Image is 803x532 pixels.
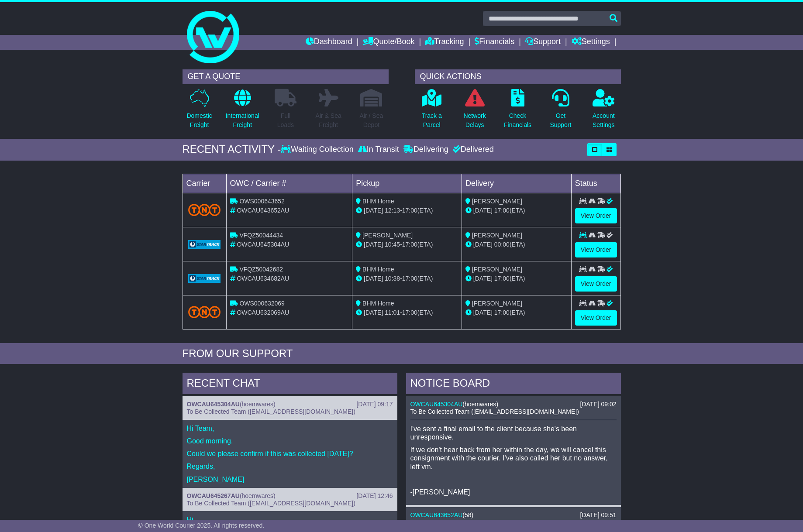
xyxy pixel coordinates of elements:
span: [DATE] [364,309,383,316]
div: (ETA) [465,274,568,283]
p: Regards, [187,462,393,470]
a: View Order [575,276,617,292]
span: 17:00 [402,241,417,248]
span: To Be Collected Team ([EMAIL_ADDRESS][DOMAIN_NAME]) [187,408,355,415]
span: [DATE] [364,241,383,248]
p: Air & Sea Freight [316,111,341,130]
p: I've sent a final email to the client because she's been unresponsive. [410,425,617,441]
p: Network Delays [463,111,486,130]
span: hoemwares [242,492,273,499]
a: OWCAU643652AU [410,511,463,518]
div: - (ETA) [356,274,458,283]
td: Carrier [183,174,226,193]
span: 17:00 [494,275,510,282]
div: QUICK ACTIONS [415,69,621,84]
div: [DATE] 12:46 [356,492,393,500]
div: FROM OUR SUPPORT [183,347,621,360]
img: TNT_Domestic.png [188,204,221,216]
span: [PERSON_NAME] [472,266,522,273]
span: [DATE] [473,275,493,282]
span: BHM Home [362,198,394,205]
a: Support [525,35,561,50]
div: Delivering [401,145,451,154]
span: 10:38 [385,275,400,282]
div: GET A QUOTE [183,69,389,84]
div: - (ETA) [356,308,458,317]
span: 17:00 [494,207,510,214]
a: Tracking [425,35,464,50]
div: RECENT CHAT [183,373,397,396]
p: -[PERSON_NAME] [410,488,617,496]
span: [PERSON_NAME] [472,300,522,307]
a: Quote/Book [363,35,414,50]
div: ( ) [410,401,617,408]
span: hoemwares [465,401,496,408]
p: [PERSON_NAME] [187,475,393,484]
div: (ETA) [465,240,568,249]
div: ( ) [187,492,393,500]
span: [PERSON_NAME] [472,198,522,205]
span: [DATE] [473,309,493,316]
a: DomesticFreight [186,89,212,134]
img: TNT_Domestic.png [188,306,221,318]
a: View Order [575,208,617,223]
span: [DATE] [473,207,493,214]
a: Settings [572,35,610,50]
div: Delivered [451,145,494,154]
span: hoemwares [242,401,273,408]
span: To Be Collected Team ([EMAIL_ADDRESS][DOMAIN_NAME]) [187,500,355,507]
a: NetworkDelays [463,89,486,134]
td: OWC / Carrier # [226,174,352,193]
span: 17:00 [402,275,417,282]
p: Good morning. [187,437,393,445]
a: View Order [575,310,617,326]
span: [PERSON_NAME] [472,232,522,239]
a: Financials [475,35,514,50]
a: InternationalFreight [225,89,260,134]
span: © One World Courier 2025. All rights reserved. [138,522,265,529]
p: Check Financials [504,111,531,130]
img: GetCarrierServiceLogo [188,240,221,249]
div: ( ) [410,511,617,519]
div: - (ETA) [356,206,458,215]
div: [DATE] 09:17 [356,401,393,408]
div: NOTICE BOARD [406,373,621,396]
div: Waiting Collection [281,145,355,154]
p: Get Support [550,111,571,130]
div: [DATE] 09:02 [580,401,616,408]
div: - (ETA) [356,240,458,249]
span: BHM Home [362,300,394,307]
a: OWCAU645304AU [410,401,463,408]
p: Account Settings [593,111,615,130]
span: 10:45 [385,241,400,248]
span: 11:01 [385,309,400,316]
a: AccountSettings [592,89,615,134]
span: 00:00 [494,241,510,248]
span: VFQZ50042682 [239,266,283,273]
p: Domestic Freight [186,111,212,130]
span: OWCAU634682AU [237,275,289,282]
td: Pickup [352,174,462,193]
span: 12:13 [385,207,400,214]
span: 17:00 [494,309,510,316]
div: (ETA) [465,206,568,215]
p: Track a Parcel [422,111,442,130]
td: Delivery [462,174,571,193]
span: 58 [465,511,472,518]
span: To Be Collected Team ([EMAIL_ADDRESS][DOMAIN_NAME]) [410,408,579,415]
div: In Transit [356,145,401,154]
a: CheckFinancials [503,89,532,134]
p: International Freight [226,111,259,130]
a: Dashboard [306,35,352,50]
img: GetCarrierServiceLogo [188,274,221,283]
span: [DATE] [364,207,383,214]
span: VFQZ50044434 [239,232,283,239]
div: RECENT ACTIVITY - [183,143,281,156]
a: OWCAU645304AU [187,401,240,408]
a: View Order [575,242,617,257]
span: BHM Home [362,266,394,273]
div: [DATE] 09:51 [580,511,616,519]
td: Status [571,174,620,193]
span: OWCAU643652AU [237,207,289,214]
span: OWCAU632069AU [237,309,289,316]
